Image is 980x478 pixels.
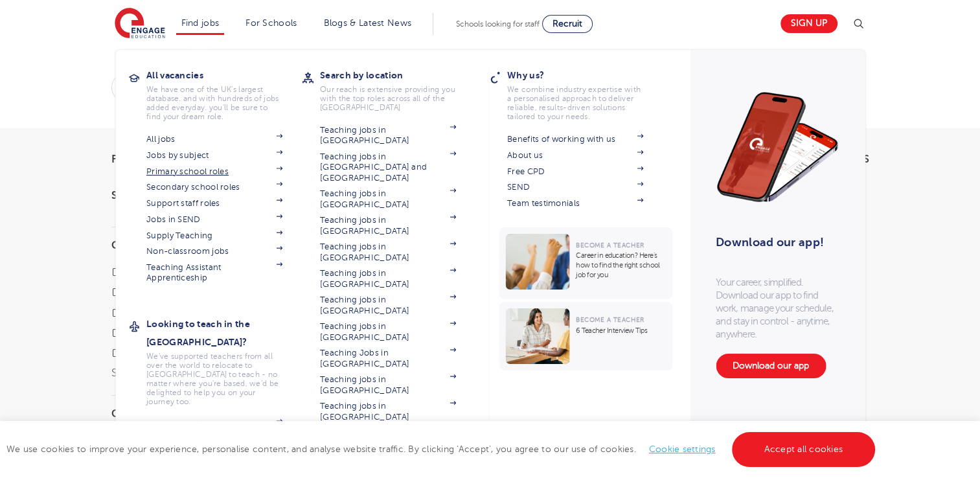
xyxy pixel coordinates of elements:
a: Teaching jobs in [GEOGRAPHIC_DATA] and [GEOGRAPHIC_DATA] [320,152,456,183]
a: Search by locationOur reach is extensive providing you with the top roles across all of the [GEOG... [320,66,475,112]
a: Primary school roles [146,166,282,177]
a: Teaching jobs in [GEOGRAPHIC_DATA] [320,242,456,263]
a: Teaching jobs in [GEOGRAPHIC_DATA] [320,188,456,210]
h3: Why us? [507,66,663,84]
a: Teaching jobs in [GEOGRAPHIC_DATA] [320,295,456,316]
p: Your career, simplified. Download our app to find work, manage your schedule, and stay in control... [716,276,839,341]
h3: All vacancies [146,66,302,84]
a: Non-classroom jobs [146,246,282,256]
a: Teaching jobs in [GEOGRAPHIC_DATA] [320,215,456,236]
a: Teaching jobs in [GEOGRAPHIC_DATA] [320,374,456,396]
a: Cookie settings [649,444,716,454]
p: We combine industry expertise with a personalised approach to deliver reliable, results-driven so... [507,85,643,121]
h3: Search by location [320,66,475,84]
a: Blogs & Latest News [324,18,412,28]
button: Show more [111,367,166,379]
a: All vacanciesWe have one of the UK's largest database. and with hundreds of jobs added everyday. ... [146,66,302,121]
a: Supply Teaching [146,231,282,241]
span: Become a Teacher [576,242,644,249]
a: Teaching jobs in [GEOGRAPHIC_DATA] [320,268,456,290]
p: We've supported teachers from all over the world to relocate to [GEOGRAPHIC_DATA] to teach - no m... [146,352,282,406]
h3: City [111,409,254,419]
a: Team testimonials [507,198,643,209]
a: Secondary school roles [146,182,282,192]
a: Jobs by subject [146,150,282,161]
a: Accept all cookies [732,432,876,467]
a: Teaching jobs in [GEOGRAPHIC_DATA] [320,401,456,422]
h3: County [111,240,254,251]
a: Become a Teacher6 Teacher Interview Tips [499,302,676,370]
a: Looking to teach in the [GEOGRAPHIC_DATA]?We've supported teachers from all over the world to rel... [146,315,302,406]
h3: Download our app! [716,228,833,256]
p: Career in education? Here’s how to find the right school job for you [576,251,666,280]
a: Sign up [781,14,838,33]
span: We use cookies to improve your experience, personalise content, and analyse website traffic. By c... [6,444,878,454]
a: Recruit [542,15,593,33]
div: Submit [111,73,726,102]
p: Our reach is extensive providing you with the top roles across all of the [GEOGRAPHIC_DATA] [320,85,456,112]
a: Teaching jobs in [GEOGRAPHIC_DATA] [320,321,456,343]
span: Recruit [553,19,582,28]
a: Benefits of working with us [507,134,643,144]
p: 6 Teacher Interview Tips [576,326,666,336]
h3: Looking to teach in the [GEOGRAPHIC_DATA]? [146,315,302,351]
span: Become a Teacher [576,316,644,323]
a: Free CPD [507,166,643,177]
a: About us [507,150,643,161]
a: Teaching Jobs in [GEOGRAPHIC_DATA] [320,348,456,369]
a: Become a TeacherCareer in education? Here’s how to find the right school job for you [499,227,676,299]
a: Why us?We combine industry expertise with a personalised approach to deliver reliable, results-dr... [507,66,663,121]
a: International Hub [146,419,282,429]
h3: Start Date [111,190,254,201]
a: Teaching jobs in [GEOGRAPHIC_DATA] [320,125,456,146]
img: Engage Education [115,8,165,40]
a: For Schools [245,18,297,28]
a: All jobs [146,134,282,144]
p: We have one of the UK's largest database. and with hundreds of jobs added everyday. you'll be sur... [146,85,282,121]
a: Support staff roles [146,198,282,209]
span: Schools looking for staff [456,19,540,28]
a: SEND [507,182,643,192]
a: Jobs in SEND [146,214,282,225]
a: Teaching Assistant Apprenticeship [146,262,282,284]
a: Find jobs [181,18,220,28]
span: Filters [111,154,150,165]
a: Download our app [716,354,826,378]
